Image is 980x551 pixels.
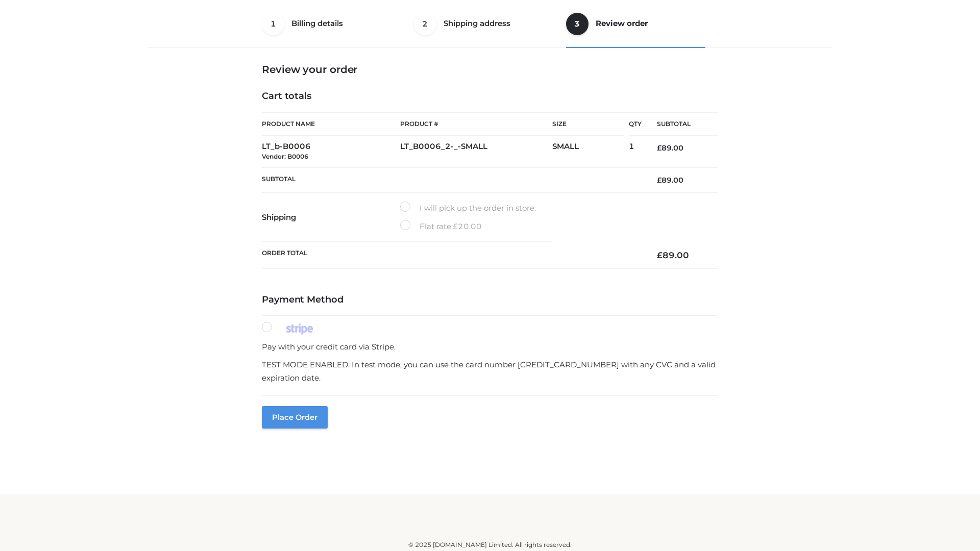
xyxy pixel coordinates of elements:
th: Shipping [262,193,400,242]
span: £ [657,250,663,260]
small: Vendor: B0006 [262,153,308,160]
p: Pay with your credit card via Stripe. [262,340,718,354]
th: Qty [629,112,642,136]
span: £ [657,143,661,153]
td: SMALL [552,136,629,168]
span: £ [657,176,661,185]
h3: Review your order [262,63,718,76]
th: Size [552,113,624,136]
label: I will pick up the order in store. [400,202,536,215]
bdi: 89.00 [657,176,683,185]
td: LT_B0006_2-_-SMALL [400,136,552,168]
h4: Payment Method [262,294,718,306]
th: Product # [400,112,552,136]
h4: Cart totals [262,91,718,102]
td: 1 [629,136,642,168]
bdi: 89.00 [657,250,689,260]
button: Place order [262,406,328,429]
bdi: 89.00 [657,143,683,153]
td: LT_b-B0006 [262,136,400,168]
label: Flat rate: [400,220,482,233]
th: Subtotal [262,167,642,192]
bdi: 20.00 [453,221,482,231]
th: Subtotal [642,113,718,136]
th: Product Name [262,112,400,136]
p: TEST MODE ENABLED. In test mode, you can use the card number [CREDIT_CARD_NUMBER] with any CVC an... [262,358,718,384]
div: © 2025 [DOMAIN_NAME] Limited. All rights reserved. [152,540,828,550]
span: £ [453,221,458,231]
th: Order Total [262,242,642,269]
